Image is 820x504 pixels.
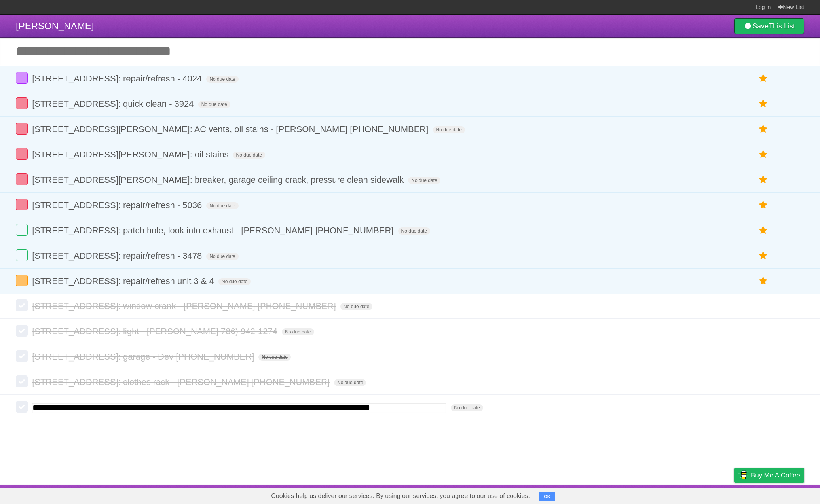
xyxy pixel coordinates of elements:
label: Star task [756,199,771,212]
img: Buy me a coffee [738,468,749,482]
label: Done [16,123,28,135]
span: No due date [340,303,372,310]
span: No due date [398,227,430,235]
span: No due date [233,152,265,159]
button: OK [539,492,555,501]
label: Done [16,173,28,185]
label: Star task [756,148,771,161]
span: [STREET_ADDRESS]: repair/refresh - 4024 [32,74,204,83]
label: Done [16,325,28,337]
span: No due date [451,404,483,411]
label: Done [16,299,28,311]
span: No due date [198,101,230,108]
a: SaveThis List [734,18,804,34]
label: Done [16,72,28,84]
span: No due date [433,126,465,133]
span: No due date [282,328,314,335]
label: Done [16,224,28,236]
a: Terms [697,487,714,502]
label: Done [16,249,28,261]
span: No due date [206,253,238,260]
span: [PERSON_NAME] [16,21,94,31]
span: [STREET_ADDRESS]: quick clean - 3924 [32,99,196,109]
span: Cookies help us deliver our services. By using our services, you agree to our use of cookies. [263,488,538,504]
span: [STREET_ADDRESS]: repair/refresh unit 3 & 4 [32,276,216,286]
label: Star task [756,173,771,186]
span: [STREET_ADDRESS][PERSON_NAME]: AC vents, oil stains - [PERSON_NAME] [PHONE_NUMBER] [32,124,430,134]
span: [STREET_ADDRESS]: repair/refresh - 3478 [32,251,204,261]
label: Done [16,97,28,109]
span: [STREET_ADDRESS]: garage - Dev [PHONE_NUMBER] [32,352,256,362]
label: Done [16,199,28,210]
label: Star task [756,249,771,262]
span: No due date [334,379,366,386]
span: [STREET_ADDRESS]: patch hole, look into exhaust - [PERSON_NAME] [PHONE_NUMBER] [32,225,395,235]
label: Done [16,401,28,413]
label: Star task [756,123,771,136]
label: Done [16,375,28,387]
a: About [629,487,645,502]
span: [STREET_ADDRESS]: repair/refresh - 5036 [32,200,204,210]
span: Buy me a coffee [751,468,800,482]
span: No due date [218,278,251,285]
span: [STREET_ADDRESS][PERSON_NAME]: oil stains [32,150,230,159]
a: Developers [655,487,687,502]
a: Buy me a coffee [734,468,804,483]
label: Done [16,148,28,160]
b: This List [769,22,795,30]
span: [STREET_ADDRESS]: window crank - [PERSON_NAME] [PHONE_NUMBER] [32,301,338,311]
label: Done [16,350,28,362]
a: Privacy [724,487,744,502]
label: Star task [756,72,771,85]
span: [STREET_ADDRESS]: clothes rack - [PERSON_NAME] [PHONE_NUMBER] [32,377,332,387]
a: Suggest a feature [754,487,804,502]
span: No due date [206,202,238,209]
span: [STREET_ADDRESS][PERSON_NAME]: breaker, garage ceiling crack, pressure clean sidewalk [32,175,406,185]
span: No due date [258,354,290,361]
span: [STREET_ADDRESS]: light - [PERSON_NAME] 786) 942-1274 [32,326,279,336]
label: Star task [756,97,771,110]
label: Star task [756,224,771,237]
label: Done [16,275,28,286]
label: Star task [756,275,771,288]
span: No due date [408,177,440,184]
span: No due date [206,76,238,83]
